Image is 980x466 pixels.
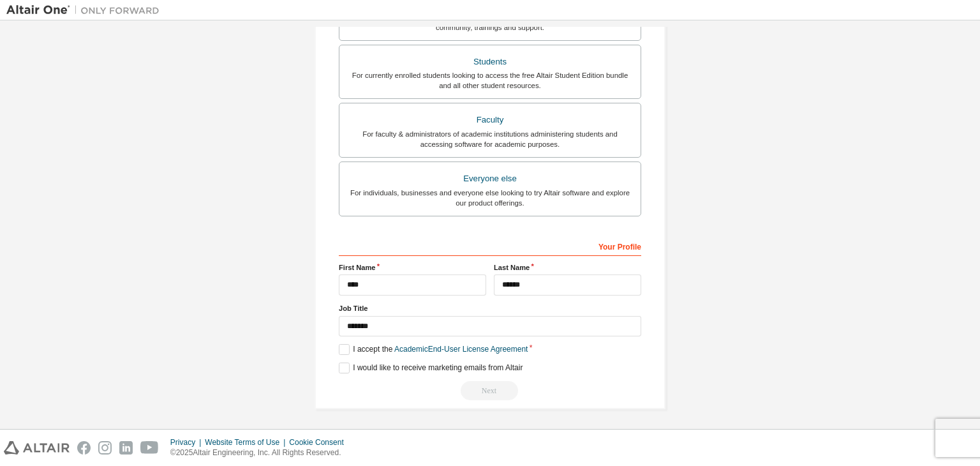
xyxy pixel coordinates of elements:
[98,441,112,455] img: instagram.svg
[339,303,641,313] label: Job Title
[339,236,641,256] div: Your Profile
[6,4,166,17] img: Altair One
[347,170,633,188] div: Everyone else
[4,441,70,455] img: altair_logo.svg
[339,262,486,273] label: First Name
[339,344,528,355] label: I accept the
[205,437,289,447] div: Website Terms of Use
[347,53,633,71] div: Students
[77,441,91,455] img: facebook.svg
[347,111,633,129] div: Faculty
[347,70,633,91] div: For currently enrolled students looking to access the free Altair Student Edition bundle and all ...
[347,129,633,149] div: For faculty & administrators of academic institutions administering students and accessing softwa...
[339,363,523,373] label: I would like to receive marketing emails from Altair
[170,437,205,447] div: Privacy
[140,441,159,455] img: youtube.svg
[119,441,133,455] img: linkedin.svg
[347,188,633,208] div: For individuals, businesses and everyone else looking to try Altair software and explore our prod...
[394,345,528,354] a: Academic End-User License Agreement
[339,381,641,400] div: You need to provide your academic email
[494,262,641,273] label: Last Name
[289,437,351,447] div: Cookie Consent
[170,447,352,458] p: © 2025 Altair Engineering, Inc. All Rights Reserved.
